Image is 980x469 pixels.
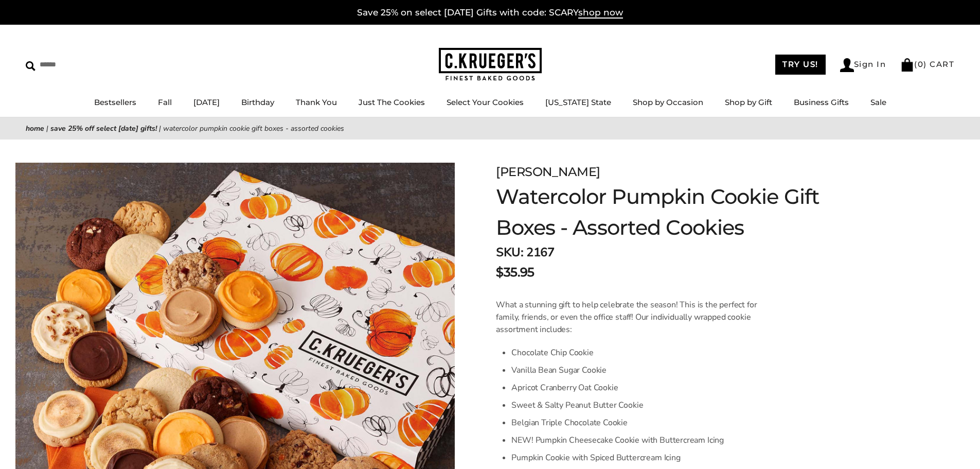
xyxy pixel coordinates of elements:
a: Birthday [241,97,274,107]
span: 0 [918,59,924,69]
a: TRY US! [775,55,826,75]
div: [PERSON_NAME] [496,163,824,181]
a: Home [26,124,44,133]
a: Shop by Gift [725,97,772,107]
a: (0) CART [900,59,954,69]
li: Sweet & Salty Peanut Butter Cookie [511,396,777,414]
li: Pumpkin Cookie with Spiced Buttercream Icing [511,449,777,466]
span: Watercolor Pumpkin Cookie Gift Boxes - Assorted Cookies [163,124,344,133]
nav: breadcrumbs [26,123,954,134]
span: 2167 [526,244,554,260]
strong: SKU: [496,244,523,260]
a: Sale [870,97,886,107]
span: | [159,124,161,133]
input: Search [26,57,148,73]
img: Search [26,61,35,71]
a: [US_STATE] State [545,97,611,107]
a: Thank You [296,97,337,107]
img: Bag [900,58,914,72]
a: Fall [158,97,172,107]
p: What a stunning gift to help celebrate the season! This is the perfect for family, friends, or ev... [496,299,777,336]
li: Chocolate Chip Cookie [511,344,777,361]
li: Belgian Triple Chocolate Cookie [511,414,777,431]
a: Shop by Occasion [633,97,703,107]
a: Business Gifts [794,97,849,107]
li: Vanilla Bean Sugar Cookie [511,361,777,379]
li: NEW! Pumpkin Cheesecake Cookie with Buttercream Icing [511,431,777,449]
li: Apricot Cranberry Oat Cookie [511,379,777,396]
a: Save 25% on select [DATE] Gifts with code: SCARYshop now [357,7,623,19]
span: shop now [578,7,623,19]
a: Just The Cookies [359,97,425,107]
a: Select Your Cookies [447,97,524,107]
a: [DATE] [193,97,220,107]
span: $35.95 [496,263,534,282]
h1: Watercolor Pumpkin Cookie Gift Boxes - Assorted Cookies [496,181,824,243]
img: C.KRUEGER'S [439,48,542,81]
img: Account [840,58,854,72]
a: Save 25% off Select [DATE] Gifts! [50,124,157,133]
span: | [46,124,48,133]
a: Bestsellers [94,97,136,107]
a: Sign In [840,58,886,72]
